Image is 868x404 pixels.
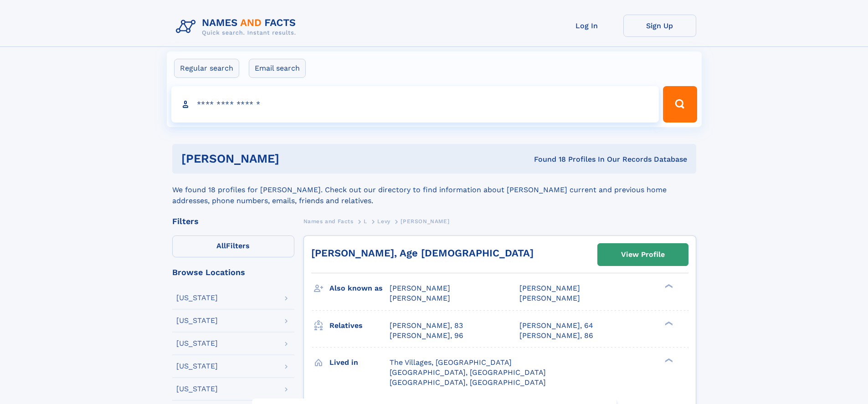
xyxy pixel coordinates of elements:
[519,294,580,302] span: [PERSON_NAME]
[519,331,593,341] a: [PERSON_NAME], 86
[176,363,218,370] div: [US_STATE]
[377,215,390,227] a: Levy
[406,154,687,164] div: Found 18 Profiles In Our Records Database
[598,244,688,266] a: View Profile
[176,317,218,324] div: [US_STATE]
[390,321,463,331] a: [PERSON_NAME], 83
[519,284,580,292] span: [PERSON_NAME]
[329,318,390,333] h3: Relatives
[171,86,659,123] input: search input
[663,283,673,289] div: ❯
[663,320,673,326] div: ❯
[176,294,218,302] div: [US_STATE]
[364,215,367,227] a: L
[311,247,534,259] a: [PERSON_NAME], Age [DEMOGRAPHIC_DATA]
[390,378,546,387] span: [GEOGRAPHIC_DATA], [GEOGRAPHIC_DATA]
[172,268,294,276] div: Browse Locations
[663,357,673,363] div: ❯
[172,15,303,39] img: Logo Names and Facts
[623,15,696,37] a: Sign Up
[174,59,239,78] label: Regular search
[390,358,512,367] span: The Villages, [GEOGRAPHIC_DATA]
[216,241,226,250] span: All
[364,218,367,225] span: L
[390,284,450,292] span: [PERSON_NAME]
[519,321,593,331] a: [PERSON_NAME], 64
[172,235,294,257] label: Filters
[377,218,390,225] span: Levy
[172,217,294,225] div: Filters
[172,174,696,206] div: We found 18 profiles for [PERSON_NAME]. Check out our directory to find information about [PERSON...
[401,218,449,225] span: [PERSON_NAME]
[550,15,623,37] a: Log In
[249,59,306,78] label: Email search
[181,153,407,164] h1: [PERSON_NAME]
[390,331,463,341] a: [PERSON_NAME], 96
[390,294,450,302] span: [PERSON_NAME]
[621,244,665,265] div: View Profile
[303,215,354,227] a: Names and Facts
[329,281,390,296] h3: Also known as
[176,385,218,393] div: [US_STATE]
[663,86,697,123] button: Search Button
[176,340,218,347] div: [US_STATE]
[329,355,390,370] h3: Lived in
[390,368,546,377] span: [GEOGRAPHIC_DATA], [GEOGRAPHIC_DATA]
